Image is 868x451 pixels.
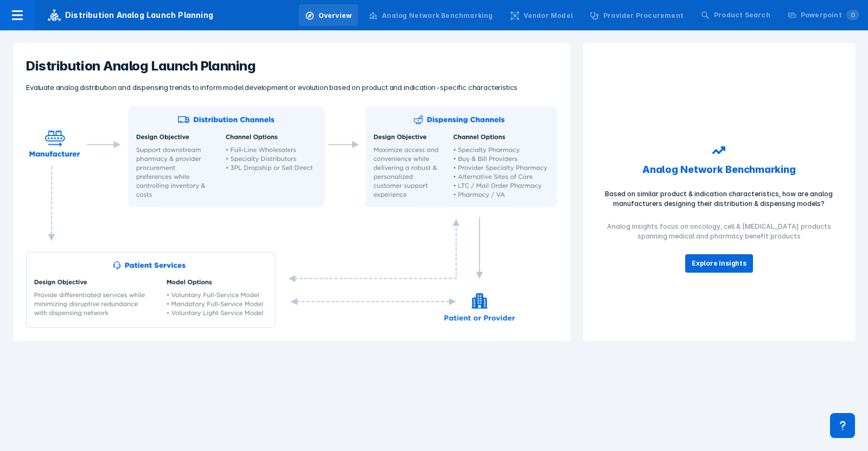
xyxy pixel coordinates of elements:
div: Overview [318,11,352,21]
span: 0 [846,10,859,20]
h2: Distribution Analog Launch Planning [26,56,557,76]
p: Analog insights focus on oncology, cell & [MEDICAL_DATA] products spanning medical and pharmacy b... [603,222,835,241]
div: Product Search [714,10,770,20]
button: Explore Insights [685,254,753,273]
div: Analog Network Benchmarking [382,11,493,21]
span: Explore Insights [692,259,746,268]
a: Overview [299,4,359,26]
a: Vendor Model [504,4,579,26]
div: Provider Procurement [603,11,684,21]
div: Vendor Model [524,11,573,21]
div: Contact Support [830,413,855,438]
div: Powerpoint [801,10,859,20]
a: Provider Procurement [584,4,690,26]
a: Analog Network Benchmarking [362,4,499,26]
div: Evaluate analog distribution and dispensing trends to inform model development or evolution based... [26,82,557,93]
h4: Analog Network Benchmarking [636,157,802,183]
img: Distribution Flowchart [26,106,557,328]
p: Based on similar product & indication characteristics, how are analog manufacturers designing the... [603,189,835,209]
